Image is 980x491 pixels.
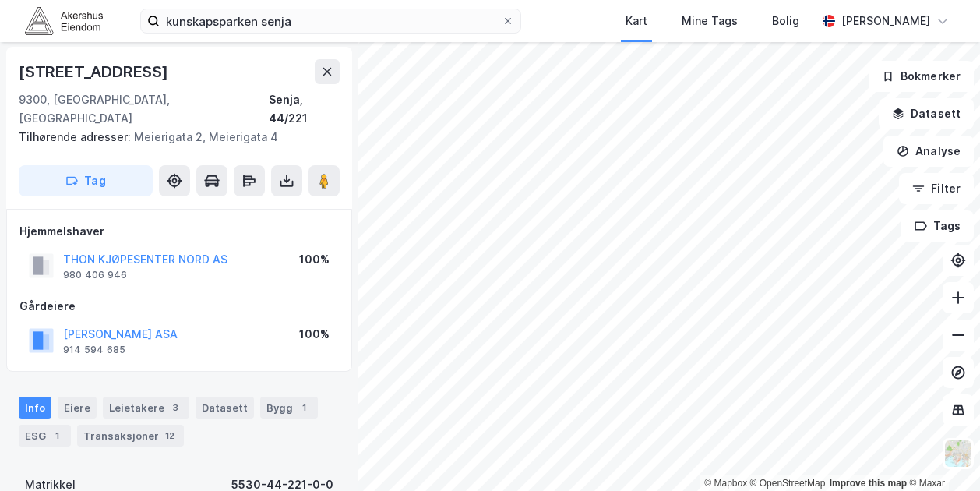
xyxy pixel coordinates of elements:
div: Kontrollprogram for chat [902,416,980,491]
div: 980 406 946 [63,269,127,281]
div: [STREET_ADDRESS] [19,59,171,84]
div: 100% [299,250,330,269]
div: Eiere [58,397,97,419]
a: Mapbox [704,478,747,489]
span: Tilhørende adresser: [19,130,134,143]
div: Info [19,397,51,419]
div: 1 [296,400,312,415]
div: 12 [162,428,178,443]
img: akershus-eiendom-logo.9091f326c980b4bce74ccdd9f866810c.svg [25,7,103,34]
button: Analyse [883,136,974,167]
div: Leietakere [103,397,189,419]
div: 3 [167,400,183,415]
input: Søk på adresse, matrikkel, gårdeiere, leietakere eller personer [160,9,502,33]
div: Hjemmelshaver [19,222,339,241]
button: Tag [19,165,153,196]
div: Datasett [196,397,254,419]
a: Improve this map [830,478,907,489]
div: Senja, 44/221 [269,90,340,128]
button: Datasett [879,98,974,129]
div: Bolig [772,12,799,30]
div: Meierigata 2, Meierigata 4 [19,128,327,147]
div: ESG [19,425,71,447]
div: Gårdeiere [19,297,339,316]
a: OpenStreetMap [750,478,826,489]
button: Tags [901,210,974,242]
iframe: Chat Widget [902,416,980,491]
button: Filter [899,173,974,204]
div: 914 594 685 [63,344,125,356]
div: [PERSON_NAME] [841,12,930,30]
div: Mine Tags [682,12,738,30]
div: 9300, [GEOGRAPHIC_DATA], [GEOGRAPHIC_DATA] [19,90,269,128]
div: Kart [626,12,647,30]
div: 1 [49,428,65,443]
div: 100% [299,325,330,344]
div: Transaksjoner [77,425,184,447]
div: Bygg [260,397,318,419]
button: Bokmerker [869,61,974,92]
